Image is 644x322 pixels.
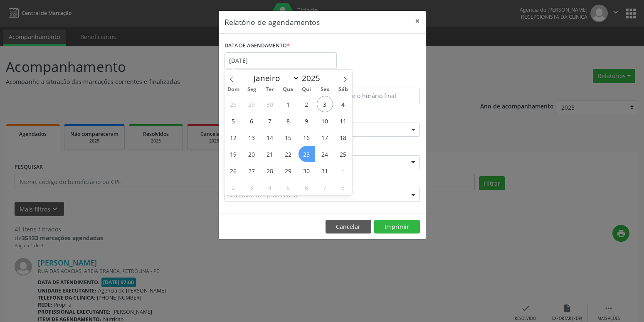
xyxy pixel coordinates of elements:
span: Outubro 15, 2025 [280,129,296,145]
input: Selecione uma data ou intervalo [225,52,337,69]
button: Cancelar [326,220,371,234]
label: ATÉ [324,75,420,88]
h5: Relatório de agendamentos [225,17,320,27]
span: Outubro 19, 2025 [225,146,242,162]
input: Selecione o horário final [324,88,420,104]
span: Outubro 3, 2025 [317,96,333,112]
span: Outubro 6, 2025 [244,113,260,129]
span: Setembro 30, 2025 [262,96,278,112]
span: Outubro 23, 2025 [299,146,315,162]
span: Outubro 1, 2025 [280,96,296,112]
span: Sáb [334,87,352,92]
span: Novembro 3, 2025 [244,179,260,195]
span: Outubro 21, 2025 [262,146,278,162]
span: Outubro 31, 2025 [317,162,333,179]
span: Ter [261,87,279,92]
span: Outubro 30, 2025 [299,162,315,179]
span: Outubro 9, 2025 [299,113,315,129]
span: Outubro 18, 2025 [335,129,351,145]
span: Outubro 2, 2025 [299,96,315,112]
span: Sex [316,87,334,92]
span: Outubro 4, 2025 [335,96,351,112]
span: Novembro 7, 2025 [317,179,333,195]
span: Seg [242,87,261,92]
span: Selecione um profissional [227,191,299,199]
span: Outubro 8, 2025 [280,113,296,129]
span: Outubro 27, 2025 [244,162,260,179]
span: Outubro 20, 2025 [244,146,260,162]
span: Outubro 7, 2025 [262,113,278,129]
span: Novembro 2, 2025 [225,179,242,195]
span: Novembro 4, 2025 [262,179,278,195]
span: Novembro 5, 2025 [280,179,296,195]
span: Qua [279,87,297,92]
select: Month [250,72,300,84]
span: Outubro 24, 2025 [317,146,333,162]
input: Year [299,73,327,84]
button: Close [409,11,426,31]
span: Outubro 12, 2025 [225,129,242,145]
span: Outubro 17, 2025 [317,129,333,145]
span: Novembro 1, 2025 [335,162,351,179]
span: Outubro 29, 2025 [280,162,296,179]
span: Novembro 6, 2025 [299,179,315,195]
span: Outubro 26, 2025 [225,162,242,179]
span: Outubro 28, 2025 [262,162,278,179]
label: DATA DE AGENDAMENTO [225,39,290,52]
button: Imprimir [374,220,420,234]
span: Outubro 10, 2025 [317,113,333,129]
span: Dom [225,87,243,92]
span: Outubro 11, 2025 [335,113,351,129]
span: Outubro 22, 2025 [280,146,296,162]
span: Novembro 8, 2025 [335,179,351,195]
span: Outubro 13, 2025 [244,129,260,145]
span: Setembro 29, 2025 [244,96,260,112]
span: Outubro 16, 2025 [299,129,315,145]
span: Outubro 5, 2025 [225,113,242,129]
span: Outubro 25, 2025 [335,146,351,162]
span: Setembro 28, 2025 [225,96,242,112]
span: Outubro 14, 2025 [262,129,278,145]
span: Qui [297,87,316,92]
